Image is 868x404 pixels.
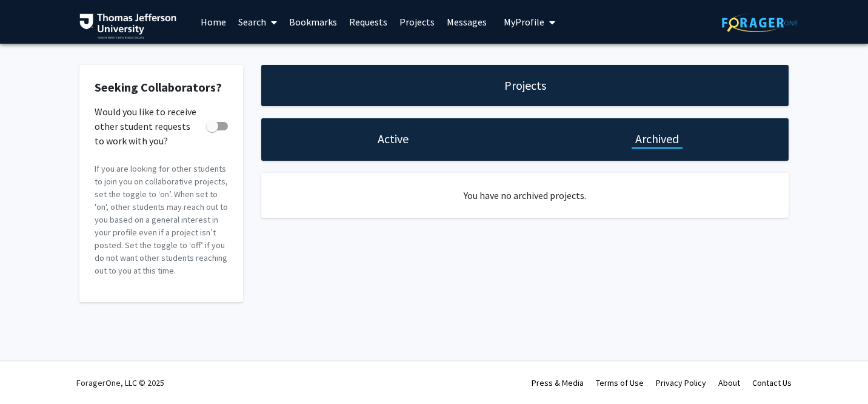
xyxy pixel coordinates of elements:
a: Contact Us [752,377,792,388]
a: Requests [343,1,393,43]
h1: Active [378,130,409,147]
a: Bookmarks [283,1,343,43]
a: Search [232,1,283,43]
p: If you are looking for other students to join you on collaborative projects, set the toggle to ‘o... [95,163,228,277]
div: ForagerOne, LLC © 2025 [76,362,164,404]
p: You have no archived projects. [319,188,730,203]
a: Home [195,1,232,43]
span: My Profile [504,16,544,28]
h1: Projects [504,77,546,94]
h2: Seeking Collaborators? [95,80,228,95]
img: ForagerOne Logo [722,13,798,32]
iframe: Chat [9,349,52,395]
a: Press & Media [532,377,584,388]
span: Would you like to receive other student requests to work with you? [95,104,201,148]
img: Thomas Jefferson University Logo [79,13,176,39]
h1: Archived [635,130,679,147]
a: About [718,377,740,388]
a: Terms of Use [596,377,644,388]
a: Projects [393,1,441,43]
a: Privacy Policy [656,377,706,388]
a: Messages [441,1,493,43]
